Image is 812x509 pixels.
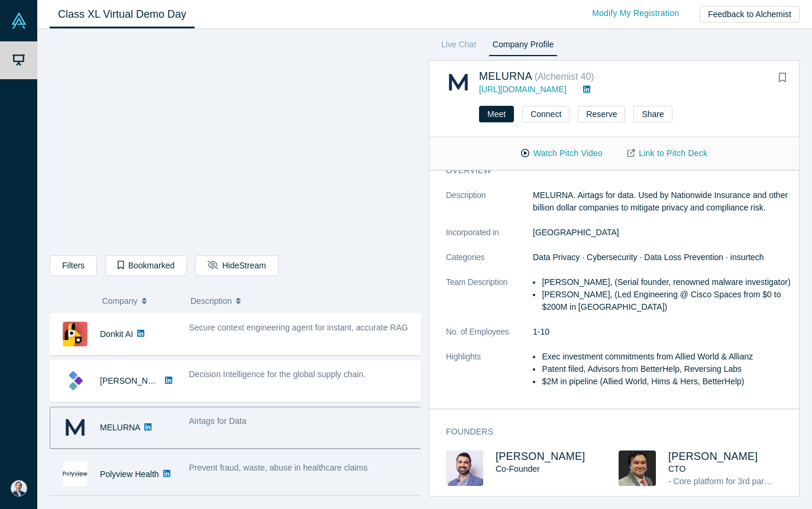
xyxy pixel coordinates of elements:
span: Decision Intelligence for the global supply chain. [189,369,366,379]
small: ( Alchemist 40 ) [535,72,594,82]
iframe: Alchemist Class XL Demo Day: Vault [50,38,420,247]
a: Live Chat [437,37,480,56]
dt: Categories [446,251,533,276]
span: Airtags for Data [189,416,247,426]
a: Polyview Health [100,469,159,479]
span: Company [102,288,138,313]
dd: 1-10 [533,326,791,338]
li: $2M in pipeline (Allied World, Hims & Hers, BetterHelp) [542,375,791,388]
button: Reserve [578,106,625,122]
img: Donkit AI's Logo [63,322,88,346]
a: [PERSON_NAME] [668,450,758,462]
img: Rowland Chen's Account [11,480,27,497]
button: Connect [522,106,570,122]
span: CTO [668,464,685,474]
li: [PERSON_NAME], (Serial founder, renowned malware investigator) [542,276,791,288]
a: Class XL Virtual Demo Day [50,1,195,28]
a: Modify My Registration [580,3,691,24]
img: MELURNA's Logo [63,415,88,440]
p: MELURNA. Airtags for data. Used by Nationwide Insurance and other billion dollar companies to mit... [533,189,791,214]
img: Polyview Health's Logo [63,462,88,487]
li: [PERSON_NAME], (Led Engineering @ Cisco Spaces from $0 to $200M in [GEOGRAPHIC_DATA]) [542,288,791,313]
button: Bookmark [774,70,791,86]
a: MELURNA [479,70,532,82]
button: Watch Pitch Video [509,143,615,164]
img: Alchemist Vault Logo [11,12,27,29]
h3: Founders [446,426,775,438]
h3: overview [446,164,775,177]
img: Kimaru AI's Logo [63,368,88,393]
button: Meet [479,106,514,122]
a: [URL][DOMAIN_NAME] [479,85,567,94]
img: Sam Jadali's Profile Image [446,450,483,486]
a: [PERSON_NAME] [496,450,585,462]
span: Secure context engineering agent for instant, accurate RAG [189,323,408,332]
button: Feedback to Alchemist [700,6,800,22]
span: Data Privacy · Cybersecurity · Data Loss Prevention · insurtech [533,252,764,262]
li: Exec investment commitments from Allied World & Allianz [542,351,791,363]
a: [PERSON_NAME] [100,376,168,385]
a: MELURNA [100,423,140,432]
li: Patent filed, Advisors from BetterHelp, Reversing Labs [542,363,791,375]
span: Description [190,288,232,313]
dt: Team Description [446,276,533,326]
span: Co-Founder [496,464,540,474]
button: Filters [50,255,97,276]
button: Description [190,288,412,313]
img: MELURNA's Logo [446,70,471,95]
img: Abhishek Bhattacharyya's Profile Image [619,450,656,486]
button: Share [633,106,672,122]
dt: Description [446,189,533,226]
a: Donkit AI [100,329,133,339]
dd: [GEOGRAPHIC_DATA] [533,226,791,239]
dt: No. of Employees [446,326,533,351]
dt: Highlights [446,351,533,400]
dt: Incorporated in [446,226,533,251]
button: HideStream [195,255,278,276]
span: Prevent fraud, waste, abuse in healthcare claims [189,463,368,472]
button: Bookmarked [105,255,187,276]
a: Link to Pitch Deck [615,143,720,164]
a: Company Profile [489,37,558,56]
button: Company [102,288,179,313]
